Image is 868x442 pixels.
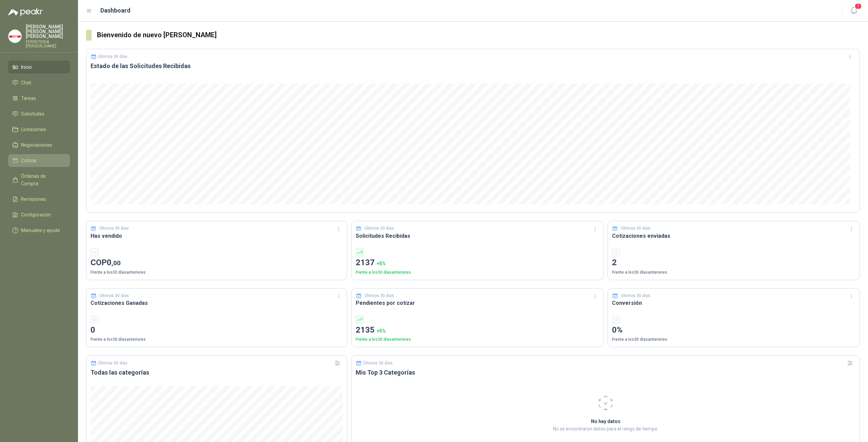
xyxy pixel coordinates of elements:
[612,248,620,256] div: -
[26,40,70,48] p: FERRETERIA [PERSON_NAME]
[612,316,620,324] div: -
[363,361,393,365] p: Últimos 30 días
[21,195,46,203] span: Remisiones
[91,316,99,324] div: -
[21,94,36,102] span: Tareas
[99,293,129,299] p: Últimos 30 días
[377,328,386,334] span: + 5 %
[21,172,63,187] span: Órdenes de Compra
[91,369,343,377] h3: Todas las categorías
[854,3,862,9] span: 1
[612,232,855,240] h3: Cotizaciones enviadas
[612,324,855,337] p: 0%
[356,299,599,307] h3: Pendientes por cotizar
[487,425,724,433] p: No se encontraron datos para el rango de tiempo.
[377,261,386,266] span: + 5 %
[91,269,343,276] p: Frente a los 30 días anteriores
[21,227,60,234] span: Manuales y ayuda
[356,324,599,337] p: 2135
[91,299,343,307] h3: Cotizaciones Ganadas
[100,6,131,15] h1: Dashboard
[21,126,46,133] span: Licitaciones
[91,248,99,256] div: -
[8,139,70,151] a: Negociaciones
[612,336,855,343] p: Frente a los 30 días anteriores
[98,361,127,365] p: Últimos 30 días
[21,141,52,149] span: Negociaciones
[8,224,70,237] a: Manuales y ayuda
[26,24,70,39] p: [PERSON_NAME] [PERSON_NAME] [PERSON_NAME]
[356,336,599,343] p: Frente a los 30 días anteriores
[356,369,855,377] h3: Mis Top 3 Categorías
[8,30,21,43] img: Company Logo
[621,225,650,232] p: Últimos 30 días
[91,324,343,337] p: 0
[356,269,599,276] p: Frente a los 30 días anteriores
[91,232,343,240] h3: Has vendido
[21,157,37,164] span: Cotizar
[99,225,129,232] p: Últimos 30 días
[8,61,70,73] a: Inicio
[8,193,70,206] a: Remisiones
[8,8,43,16] img: Logo peakr
[112,259,121,267] span: ,00
[487,418,724,425] h2: No hay datos
[8,208,70,221] a: Configuración
[8,123,70,136] a: Licitaciones
[612,269,855,276] p: Frente a los 30 días anteriores
[612,256,855,269] p: 2
[91,62,855,70] h3: Estado de las Solicitudes Recibidas
[21,110,44,118] span: Solicitudes
[364,293,394,299] p: Últimos 30 días
[8,170,70,190] a: Órdenes de Compra
[91,336,343,343] p: Frente a los 30 días anteriores
[364,225,394,232] p: Últimos 30 días
[8,76,70,89] a: Chat
[107,258,121,267] span: 0
[848,5,860,17] button: 1
[98,54,127,59] p: Últimos 30 días
[97,30,860,40] h3: Bienvenido de nuevo [PERSON_NAME]
[621,293,650,299] p: Últimos 30 días
[91,256,343,269] p: COP
[21,79,31,86] span: Chat
[612,299,855,307] h3: Conversión
[8,107,70,120] a: Solicitudes
[21,211,51,218] span: Configuración
[8,92,70,105] a: Tareas
[356,256,599,269] p: 2137
[356,232,599,240] h3: Solicitudes Recibidas
[8,154,70,167] a: Cotizar
[21,63,32,71] span: Inicio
